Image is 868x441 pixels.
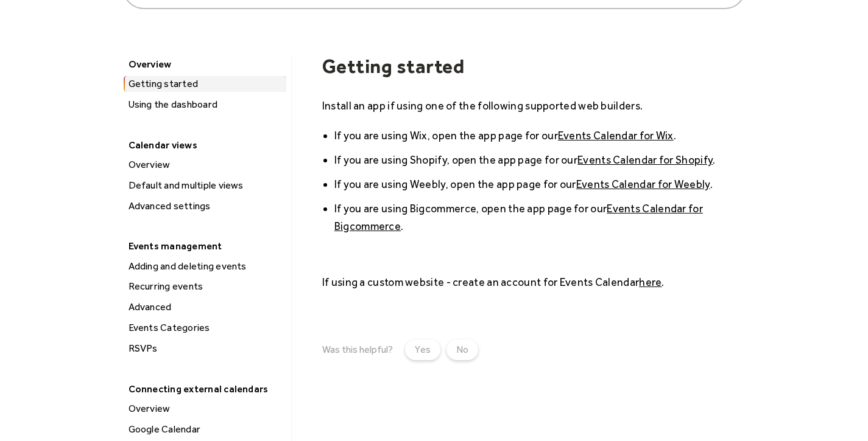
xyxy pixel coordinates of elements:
div: Connecting external calendars [122,380,285,398]
p: ‍ [322,245,746,262]
p: Install an app if using one of the following supported web builders. [322,97,746,114]
a: Advanced [124,299,286,315]
div: Default and multiple views [125,178,286,193]
a: Yes [405,339,440,360]
a: Recurring events [124,279,286,294]
a: Events Calendar for Bigcommerce [334,202,703,232]
div: Events management [122,237,285,255]
a: Overview [124,157,286,173]
a: Using the dashboard [124,97,286,113]
a: Default and multiple views [124,178,286,193]
li: If you are using Weebly, open the app page for our . [334,175,746,193]
div: RSVPs [125,341,286,356]
a: Advanced settings [124,198,286,214]
a: Events Calendar for Wix [558,129,674,142]
p: If using a custom website - create an account for Events Calendar . [322,273,746,291]
div: Advanced settings [125,198,286,214]
div: Using the dashboard [125,97,286,113]
div: Advanced [125,299,286,315]
a: No [446,339,478,360]
div: Recurring events [125,279,286,294]
h1: Getting started [322,55,746,78]
a: RSVPs [124,341,286,356]
a: Google Calendar [124,422,286,437]
a: Events Calendar for Shopify [577,153,713,166]
div: Overview [122,55,285,74]
li: If you are using Wix, open the app page for our . [334,127,746,144]
div: Overview [125,401,286,417]
div: Adding and deleting events [125,259,286,274]
a: Events Calendar for Weebly [576,178,710,190]
a: Events Categories [124,320,286,336]
div: No [456,342,468,357]
a: Overview [124,401,286,417]
a: Getting started [124,76,286,92]
div: Yes [415,342,431,357]
li: If you are using Shopify, open the app page for our . [334,151,746,168]
li: If you are using Bigcommerce, open the app page for our . [334,200,746,235]
div: Events Categories [125,320,286,336]
div: Overview [125,157,286,173]
div: Calendar views [122,136,285,155]
a: Adding and deleting events [124,259,286,274]
a: here [639,276,662,288]
div: Getting started [125,76,286,92]
div: Google Calendar [125,422,286,437]
div: Was this helpful? [322,344,393,355]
